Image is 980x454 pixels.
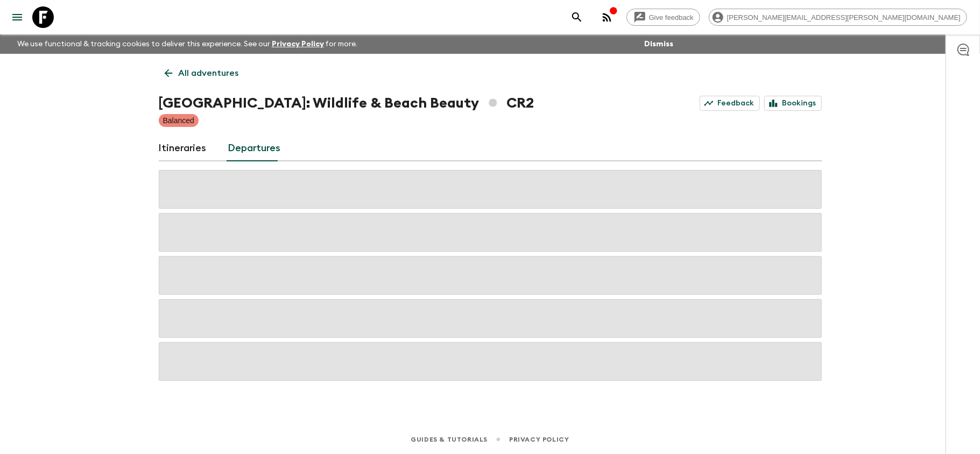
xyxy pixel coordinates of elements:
button: Dismiss [641,37,676,52]
a: Give feedback [626,9,700,26]
a: Bookings [764,96,822,111]
h1: [GEOGRAPHIC_DATA]: Wildlife & Beach Beauty CR2 [159,93,534,114]
p: All adventures [179,67,239,80]
span: Give feedback [643,13,700,22]
a: Privacy Policy [509,434,569,445]
span: [PERSON_NAME][EMAIL_ADDRESS][PERSON_NAME][DOMAIN_NAME] [721,13,967,22]
button: menu [6,6,28,28]
a: Feedback [700,96,760,111]
a: Guides & Tutorials [411,434,488,445]
a: All adventures [159,62,245,84]
p: We use functional & tracking cookies to deliver this experience. See our for more. [13,34,362,54]
a: Itineraries [159,136,207,161]
a: Privacy Policy [272,40,324,48]
button: search adventures [566,6,588,28]
p: Balanced [163,115,194,126]
a: Departures [228,136,281,161]
div: [PERSON_NAME][EMAIL_ADDRESS][PERSON_NAME][DOMAIN_NAME] [709,9,967,26]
